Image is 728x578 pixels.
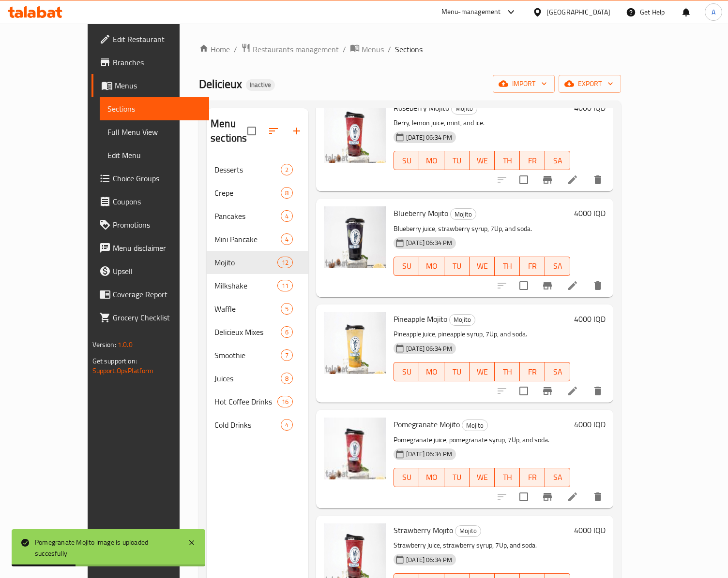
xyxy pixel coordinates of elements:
[211,116,247,145] h2: Menu sections
[246,81,275,89] span: Inactive
[455,525,481,537] div: Mojito
[394,328,570,340] p: Pineapple juice, pineapple syrup, 7Up, and soda.
[91,51,209,74] a: Branches
[214,210,281,222] span: Pancakes
[448,259,466,273] span: TU
[473,365,491,379] span: WE
[281,235,292,244] span: 4
[470,468,495,487] button: WE
[91,283,209,306] a: Coverage Report
[281,351,292,360] span: 7
[423,470,440,484] span: MO
[91,28,209,51] a: Edit Restaurant
[495,257,520,276] button: TH
[113,219,201,231] span: Promotions
[462,419,488,431] div: Mojito
[493,75,555,93] button: import
[113,33,201,45] span: Edit Restaurant
[402,449,456,459] span: [DATE] 06:34 PM
[207,274,308,297] div: Milkshake11
[462,420,487,431] span: Mojito
[281,304,292,314] span: 5
[234,43,237,55] li: /
[394,539,570,551] p: Strawberry juice, strawberry syrup, 7Up, and soda.
[514,381,534,401] span: Select to update
[207,367,308,390] div: Juices8
[419,257,444,276] button: MO
[35,537,178,559] div: Pomegranate Mojito image is uploaded succesfully
[444,468,470,487] button: TU
[207,154,308,440] nav: Menu sections
[423,365,440,379] span: MO
[402,344,456,353] span: [DATE] 06:34 PM
[545,468,570,487] button: SA
[470,362,495,381] button: WE
[91,74,209,97] a: Menus
[207,320,308,344] div: Delicieux Mixes6
[586,485,609,508] button: delete
[207,204,308,228] div: Pancakes4
[545,151,570,170] button: SA
[113,289,201,300] span: Coverage Report
[207,228,308,251] div: Mini Pancake4
[419,468,444,487] button: MO
[100,144,209,167] a: Edit Menu
[113,173,201,184] span: Choice Groups
[324,206,386,268] img: Blueberry Mojito
[281,326,293,338] div: items
[394,312,447,326] span: Pineapple Mojito
[281,420,292,430] span: 4
[241,43,339,56] a: Restaurants management
[473,470,491,484] span: WE
[586,168,609,191] button: delete
[214,419,281,431] div: Cold Drinks
[567,385,578,397] a: Edit menu item
[199,43,621,56] nav: breadcrumb
[214,326,281,338] div: Delicieux Mixes
[394,523,453,537] span: Strawberry Mojito
[107,103,201,115] span: Sections
[100,120,209,144] a: Full Menu View
[350,43,384,56] a: Menus
[500,78,547,90] span: import
[107,126,201,138] span: Full Menu View
[100,97,209,120] a: Sections
[214,303,281,315] span: Waffle
[574,418,606,431] h6: 4000 IQD
[214,233,281,245] span: Mini Pancake
[91,236,209,260] a: Menu disclaimer
[567,491,578,503] a: Edit menu item
[207,297,308,320] div: Waffle5
[214,164,281,175] span: Desserts
[524,470,541,484] span: FR
[545,362,570,381] button: SA
[448,365,466,379] span: TU
[394,362,419,381] button: SU
[520,151,545,170] button: FR
[281,165,292,174] span: 2
[207,251,308,274] div: Mojito12
[495,362,520,381] button: TH
[395,43,423,55] span: Sections
[448,470,466,484] span: TU
[343,43,346,55] li: /
[574,523,606,537] h6: 4000 IQD
[92,338,116,351] span: Version:
[451,209,476,220] span: Mojito
[214,396,277,407] span: Hot Coffee Drinks
[441,6,501,18] div: Menu-management
[207,390,308,413] div: Hot Coffee Drinks16
[207,413,308,436] div: Cold Drinks4
[574,101,606,115] h6: 4000 IQD
[278,397,292,406] span: 16
[520,257,545,276] button: FR
[567,174,578,186] a: Edit menu item
[536,274,559,297] button: Branch-specific-item
[514,275,534,296] span: Select to update
[398,154,415,168] span: SU
[398,259,415,273] span: SU
[113,265,201,277] span: Upsell
[444,257,470,276] button: TU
